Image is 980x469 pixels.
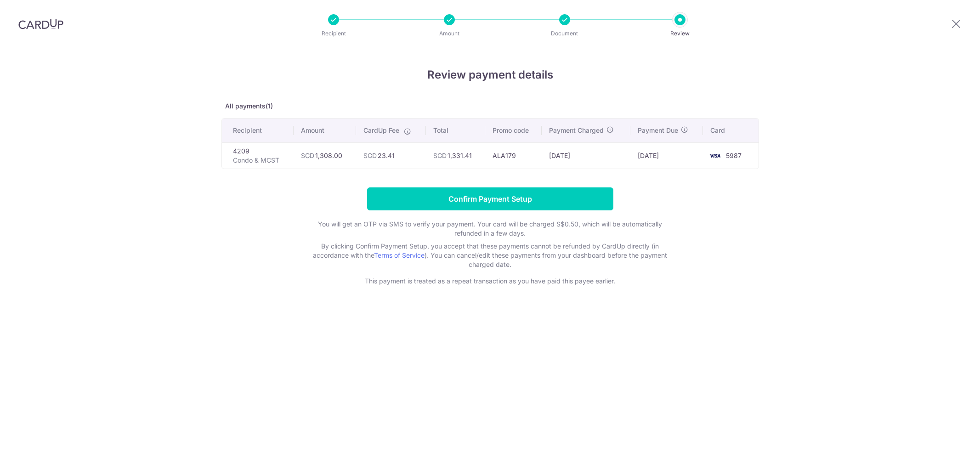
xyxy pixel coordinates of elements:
[306,242,674,269] p: By clicking Confirm Payment Setup, you accept that these payments cannot be refunded by CardUp di...
[426,142,485,169] td: 1,331.41
[222,119,294,142] th: Recipient
[18,18,63,29] img: CardUp
[549,126,604,135] span: Payment Charged
[221,67,759,83] h4: Review payment details
[638,126,678,135] span: Payment Due
[706,150,724,161] img: <span class="translation_missing" title="translation missing: en.account_steps.new_confirm_form.b...
[367,187,613,210] input: Confirm Payment Setup
[726,152,742,159] span: 5987
[433,152,447,159] span: SGD
[374,251,425,259] a: Terms of Service
[294,142,356,169] td: 1,308.00
[363,152,377,159] span: SGD
[426,119,485,142] th: Total
[485,142,542,169] td: ALA179
[485,119,542,142] th: Promo code
[363,126,399,135] span: CardUp Fee
[300,29,368,38] p: Recipient
[646,29,714,38] p: Review
[221,102,759,111] p: All payments(1)
[531,29,599,38] p: Document
[415,29,483,38] p: Amount
[306,220,674,238] p: You will get an OTP via SMS to verify your payment. Your card will be charged S$0.50, which will ...
[222,142,294,169] td: 4209
[306,277,674,286] p: This payment is treated as a repeat transaction as you have paid this payee earlier.
[542,142,630,169] td: [DATE]
[703,119,758,142] th: Card
[294,119,356,142] th: Amount
[921,441,971,464] iframe: Opens a widget where you can find more information
[356,142,425,169] td: 23.41
[630,142,703,169] td: [DATE]
[301,152,314,159] span: SGD
[233,156,287,165] p: Condo & MCST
